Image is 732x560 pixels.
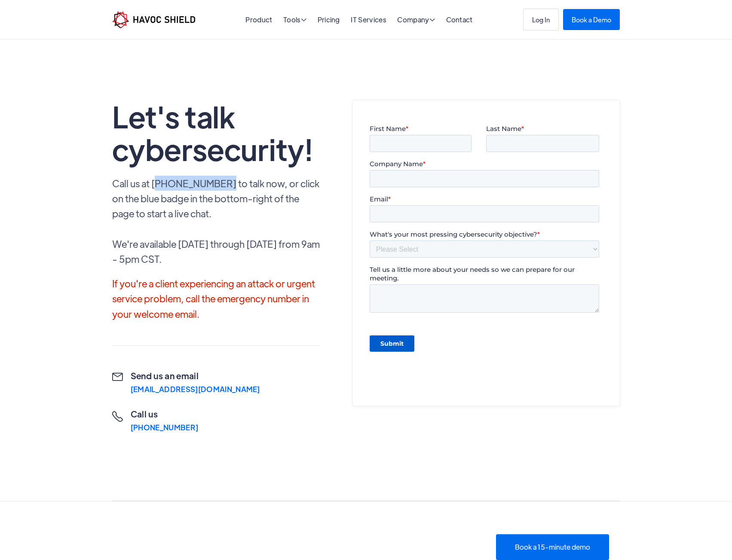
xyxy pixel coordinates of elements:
a: IT Services [351,15,386,24]
a: Book a Demo [563,9,620,30]
a: Pricing [318,15,340,24]
div: Company [397,16,435,24]
div: Company [397,16,435,24]
a: Product [245,15,272,24]
a: Send us an email[EMAIL_ADDRESS][DOMAIN_NAME] [112,370,260,393]
div: Tools [283,16,306,24]
img: Havoc Shield logo [112,11,195,28]
a: Contact [446,15,473,24]
p: Call us at [PHONE_NUMBER] to talk now, or click on the blue badge in the bottom-right of the page... [112,176,321,266]
iframe: Form 0 [370,125,603,383]
a: Log In [523,9,559,30]
p: If you're a client experiencing an attack or urgent service problem, call the emergency number in... [112,276,321,321]
div: [EMAIL_ADDRESS][DOMAIN_NAME] [131,385,260,393]
a: Book a 15-minute demo [496,534,609,560]
a: home [112,11,195,28]
div: Tools [283,16,306,24]
h2: Call us [131,408,198,420]
h1: Let's talk cybersecurity! [112,100,321,165]
span:  [301,16,306,23]
iframe: Chat Widget [589,467,732,560]
span:  [429,16,435,23]
div:  [112,373,123,393]
div:  [112,411,123,432]
div: [PHONE_NUMBER] [131,423,198,432]
a: Call us[PHONE_NUMBER] [112,408,199,432]
h2: Send us an email [131,370,260,382]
